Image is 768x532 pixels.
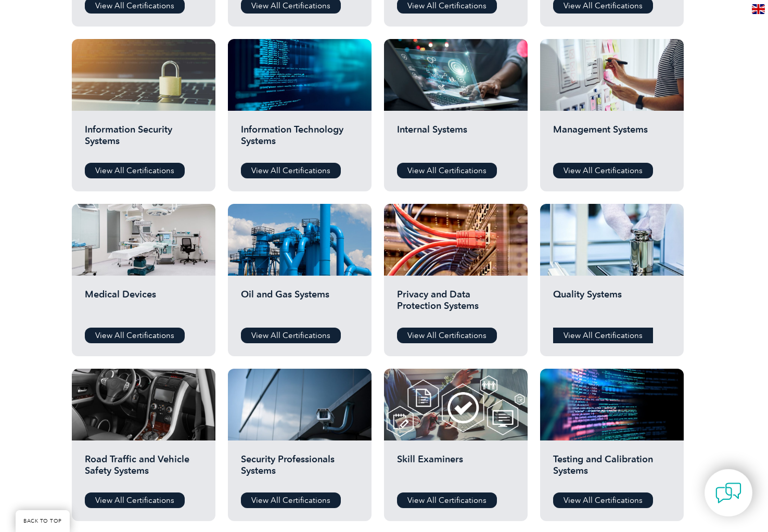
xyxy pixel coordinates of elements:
h2: Security Professionals Systems [241,453,359,485]
a: View All Certifications [85,328,185,343]
a: View All Certifications [241,492,341,508]
a: View All Certifications [553,163,653,178]
img: en [752,4,765,14]
img: contact-chat.png [715,480,741,506]
h2: Quality Systems [553,289,671,320]
a: View All Certifications [241,328,341,343]
h2: Information Technology Systems [241,124,359,155]
a: View All Certifications [241,163,341,178]
a: BACK TO TOP [16,510,70,532]
a: View All Certifications [397,328,497,343]
a: View All Certifications [397,163,497,178]
h2: Oil and Gas Systems [241,289,359,320]
h2: Management Systems [553,124,671,155]
a: View All Certifications [553,492,653,508]
a: View All Certifications [85,163,185,178]
h2: Internal Systems [397,124,515,155]
a: View All Certifications [553,328,653,343]
h2: Medical Devices [85,289,202,320]
h2: Privacy and Data Protection Systems [397,289,515,320]
a: View All Certifications [397,492,497,508]
h2: Road Traffic and Vehicle Safety Systems [85,453,202,485]
h2: Information Security Systems [85,124,202,155]
a: View All Certifications [85,492,185,508]
h2: Testing and Calibration Systems [553,453,671,485]
h2: Skill Examiners [397,453,515,485]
